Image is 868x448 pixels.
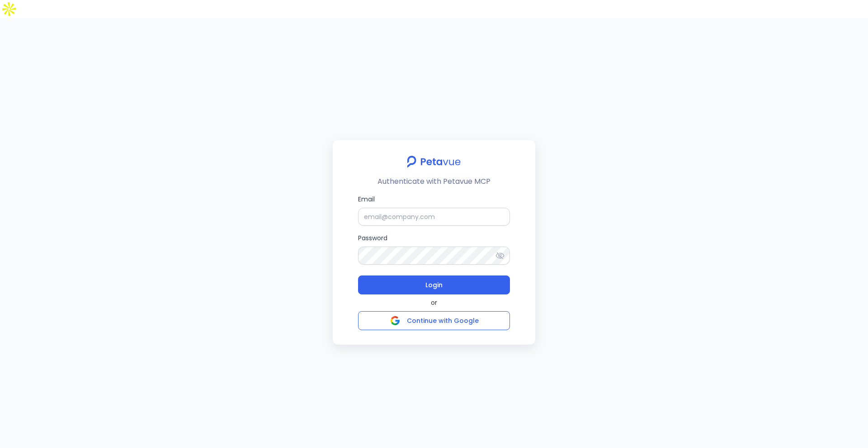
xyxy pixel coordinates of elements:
[377,176,491,187] p: Authenticate with Petavue MCP
[425,279,443,291] span: Login
[358,311,510,330] button: Continue with Google
[358,247,510,265] input: Password
[358,194,510,226] label: Email
[401,151,467,173] img: petavue logo
[358,275,510,294] button: Login
[358,233,510,265] label: Password
[407,316,479,325] span: Continue with Google
[358,208,510,226] input: Email
[431,298,437,308] span: or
